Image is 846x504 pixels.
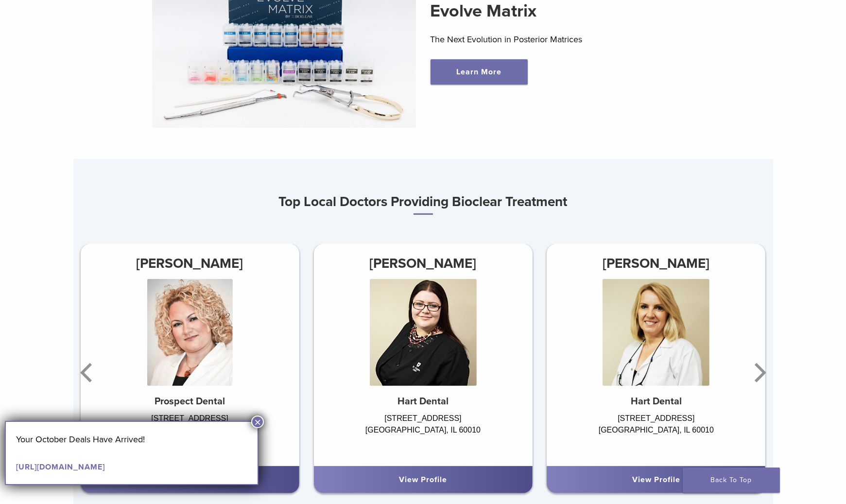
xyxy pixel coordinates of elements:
img: Dr. Kathy Pawlusiewicz [147,279,233,386]
h3: Top Local Doctors Providing Bioclear Treatment [73,190,773,215]
div: [STREET_ADDRESS] [GEOGRAPHIC_DATA], IL 60010 [547,413,765,456]
a: View Profile [632,475,680,485]
p: The Next Evolution in Posterior Matrices [431,32,694,47]
h3: [PERSON_NAME] [313,252,532,275]
div: [STREET_ADDRESS] [GEOGRAPHIC_DATA] [81,413,299,456]
a: [URL][DOMAIN_NAME] [16,462,105,472]
button: Next [749,344,768,402]
div: [STREET_ADDRESS] [GEOGRAPHIC_DATA], IL 60010 [313,413,532,456]
a: View Profile [399,475,447,485]
h3: [PERSON_NAME] [81,252,299,275]
button: Previous [78,344,98,402]
p: Your October Deals Have Arrived! [16,432,247,447]
strong: Hart Dental [631,396,682,407]
a: Back To Top [683,468,780,493]
strong: Prospect Dental [155,396,225,407]
img: Dr. Iwona Iwaszczyszyn [603,279,709,386]
img: Dr. Agnieszka Iwaszczyszyn [369,279,476,386]
button: Close [251,416,264,428]
a: Learn More [431,59,528,85]
h3: [PERSON_NAME] [547,252,765,275]
strong: Hart Dental [397,396,449,407]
